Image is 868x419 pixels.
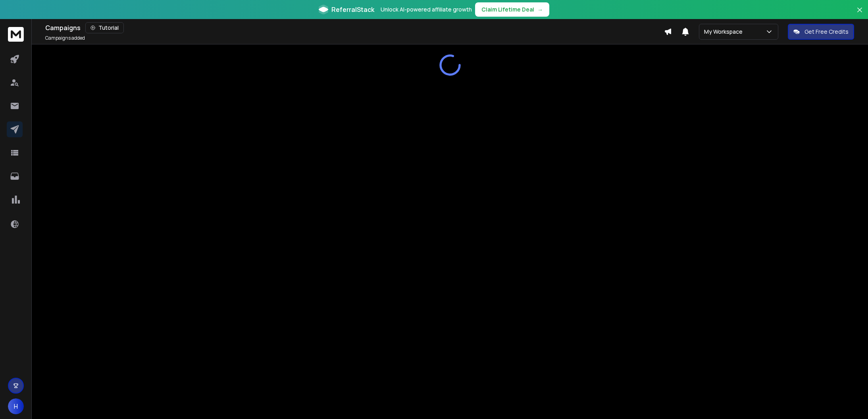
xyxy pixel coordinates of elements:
span: → [537,6,543,13]
span: ReferralStack [331,5,374,14]
div: Campaigns [45,22,664,33]
button: Get Free Credits [788,24,854,40]
button: H [8,398,24,414]
p: Unlock AI-powered affiliate growth [381,6,472,13]
p: Campaigns added [45,35,85,41]
button: Claim Lifetime Deal→ [475,2,549,17]
button: Tutorial [85,22,124,33]
p: My Workspace [704,28,746,36]
button: Close banner [855,5,865,24]
p: Get Free Credits [804,28,849,36]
